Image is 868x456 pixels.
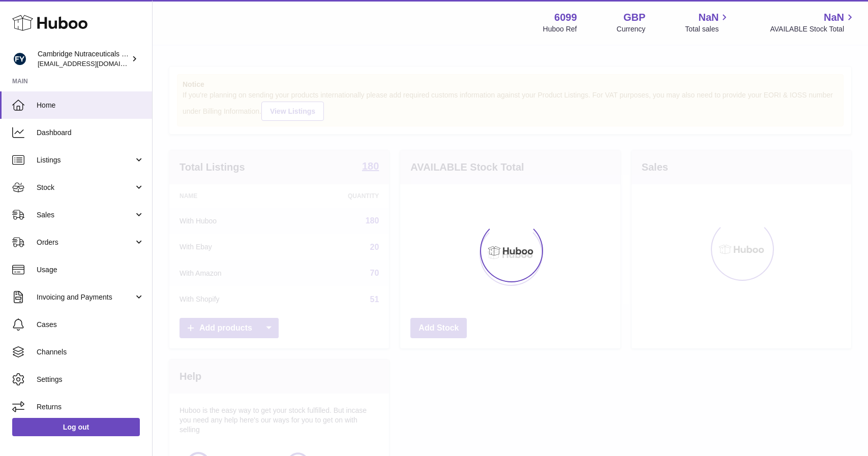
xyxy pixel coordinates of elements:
[685,24,730,34] span: Total sales
[12,51,27,67] img: huboo@camnutra.com
[770,24,856,34] span: AVAILABLE Stock Total
[37,183,134,192] span: Stock
[37,128,144,138] span: Dashboard
[37,402,144,412] span: Returns
[770,11,856,34] a: NaN AVAILABLE Stock Total
[37,155,134,165] span: Listings
[37,265,144,275] span: Usage
[37,292,134,302] span: Invoicing and Payments
[37,101,144,110] span: Home
[623,11,645,24] strong: GBP
[685,11,730,34] a: NaN Total sales
[37,347,144,357] span: Channels
[698,11,719,24] span: NaN
[38,49,129,69] div: Cambridge Nutraceuticals Ltd
[37,210,134,220] span: Sales
[38,59,149,68] span: [EMAIL_ADDRESS][DOMAIN_NAME]
[37,238,134,247] span: Orders
[824,11,844,24] span: NaN
[37,375,144,384] span: Settings
[37,320,144,330] span: Cases
[617,24,646,34] div: Currency
[554,11,577,24] strong: 6099
[12,418,140,436] a: Log out
[543,24,577,34] div: Huboo Ref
